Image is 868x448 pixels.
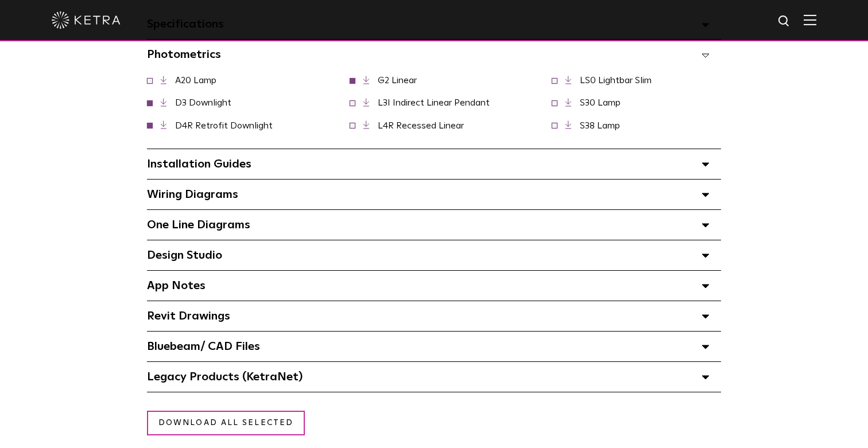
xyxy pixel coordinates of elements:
[175,76,216,85] a: A20 Lamp
[378,121,464,130] a: L4R Recessed Linear
[147,411,305,435] a: Download all selected
[147,310,230,322] span: Revit Drawings
[147,250,222,261] span: Design Studio
[175,98,231,107] a: D3 Downlight
[147,341,260,352] span: Bluebeam/ CAD Files
[580,121,620,130] a: S38 Lamp
[580,98,621,107] a: S30 Lamp
[777,14,792,29] img: search icon
[147,158,251,170] span: Installation Guides
[147,49,221,60] span: Photometrics
[147,219,250,231] span: One Line Diagrams
[52,11,121,29] img: ketra-logo-2019-white
[378,98,490,107] a: L3I Indirect Linear Pendant
[580,76,652,85] a: LS0 Lightbar Slim
[175,121,273,130] a: D4R Retrofit Downlight
[147,189,238,200] span: Wiring Diagrams
[147,280,206,291] span: App Notes
[804,14,816,25] img: Hamburger%20Nav.svg
[147,371,303,383] span: Legacy Products (KetraNet)
[378,76,417,85] a: G2 Linear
